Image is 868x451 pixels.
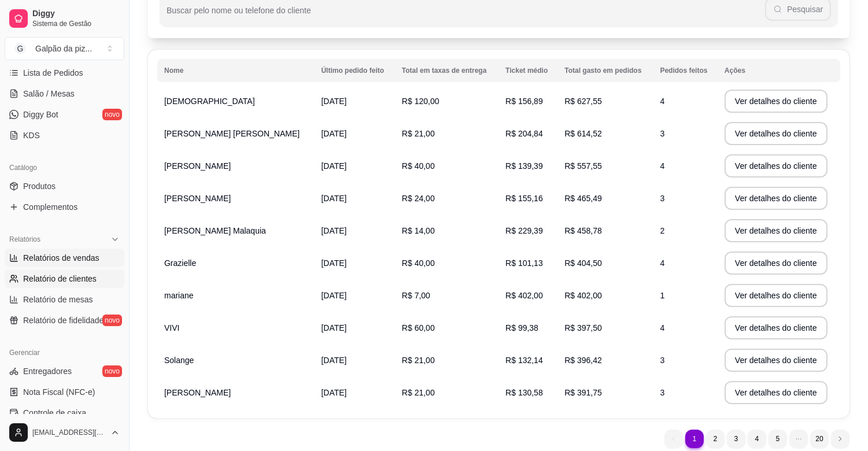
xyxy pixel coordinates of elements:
span: Relatórios de vendas [23,252,99,264]
span: R$ 99,38 [505,323,538,332]
button: Select a team [5,37,124,60]
span: Diggy [32,9,120,19]
button: Ver detalhes do cliente [725,381,828,404]
div: Galpão da piz ... [35,43,92,54]
th: Total em taxas de entrega [395,59,498,82]
li: next page button [831,430,849,448]
span: R$ 101,13 [505,258,543,268]
th: Último pedido feito [314,59,394,82]
button: Ver detalhes do cliente [725,219,828,242]
span: Entregadores [23,365,72,377]
span: 4 [660,161,664,171]
button: [EMAIL_ADDRESS][DOMAIN_NAME] [5,419,124,446]
div: Gerenciar [5,343,124,362]
span: R$ 132,14 [505,356,543,365]
span: 3 [660,356,664,365]
span: 3 [660,388,664,397]
span: Relatório de mesas [23,294,93,305]
a: Salão / Mesas [5,84,124,103]
span: KDS [23,130,40,141]
li: dots element [789,430,808,448]
input: Buscar pelo nome ou telefone do cliente [167,9,765,21]
button: Ver detalhes do cliente [725,122,828,145]
span: 2 [660,226,664,235]
th: Ticket médio [498,59,557,82]
button: Ver detalhes do cliente [725,154,828,178]
span: R$ 21,00 [402,356,435,365]
span: mariane [164,291,194,300]
span: Relatório de fidelidade [23,315,104,326]
span: R$ 391,75 [564,388,602,397]
th: Pedidos feitos [653,59,717,82]
span: [PERSON_NAME] [164,194,231,203]
a: Relatório de fidelidadenovo [5,311,124,330]
button: Ver detalhes do cliente [725,252,828,275]
span: [DATE] [321,388,346,397]
span: [DEMOGRAPHIC_DATA] [164,97,255,106]
span: R$ 458,78 [564,226,602,235]
span: R$ 155,16 [505,194,543,203]
li: pagination item 1 active [685,430,704,448]
span: 4 [660,323,664,332]
a: DiggySistema de Gestão [5,5,124,32]
span: R$ 40,00 [402,258,435,268]
span: R$ 614,52 [564,129,602,138]
span: G [14,43,26,54]
span: R$ 465,49 [564,194,602,203]
span: [DATE] [321,161,346,171]
span: R$ 21,00 [402,388,435,397]
span: [DATE] [321,291,346,300]
span: R$ 60,00 [402,323,435,332]
span: Relatório de clientes [23,273,97,284]
span: Grazielle [164,258,196,268]
span: Produtos [23,180,56,192]
span: R$ 130,58 [505,388,543,397]
div: Catálogo [5,158,124,177]
th: Ações [718,59,840,82]
span: R$ 627,55 [564,97,602,106]
li: pagination item 4 [748,430,766,448]
span: [PERSON_NAME] [164,161,231,171]
span: R$ 40,00 [402,161,435,171]
span: R$ 21,00 [402,129,435,138]
span: 4 [660,97,664,106]
span: [PERSON_NAME] [164,388,231,397]
span: Lista de Pedidos [23,67,83,79]
th: Nome [157,59,314,82]
span: Complementos [23,201,77,213]
span: Solange [164,356,194,365]
a: Nota Fiscal (NFC-e) [5,383,124,401]
span: Relatórios [9,235,40,244]
span: [EMAIL_ADDRESS][DOMAIN_NAME] [32,428,106,437]
span: [DATE] [321,226,346,235]
span: [PERSON_NAME] [PERSON_NAME] [164,129,300,138]
button: Ver detalhes do cliente [725,316,828,339]
a: Lista de Pedidos [5,64,124,82]
span: R$ 402,00 [564,291,602,300]
span: R$ 402,00 [505,291,543,300]
a: Complementos [5,198,124,216]
a: Controle de caixa [5,404,124,422]
a: Relatórios de vendas [5,249,124,267]
span: R$ 396,42 [564,356,602,365]
span: [DATE] [321,97,346,106]
span: Sistema de Gestão [32,19,120,28]
span: Nota Fiscal (NFC-e) [23,386,95,398]
span: Controle de caixa [23,407,86,419]
a: Produtos [5,177,124,195]
span: [DATE] [321,129,346,138]
th: Total gasto em pedidos [557,59,653,82]
span: [DATE] [321,258,346,268]
span: 3 [660,194,664,203]
li: pagination item 3 [727,430,745,448]
span: R$ 404,50 [564,258,602,268]
span: 4 [660,258,664,268]
span: [DATE] [321,356,346,365]
span: R$ 156,89 [505,97,543,106]
span: R$ 120,00 [402,97,439,106]
a: Relatório de clientes [5,269,124,288]
span: [DATE] [321,323,346,332]
span: R$ 397,50 [564,323,602,332]
span: 3 [660,129,664,138]
span: R$ 14,00 [402,226,435,235]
